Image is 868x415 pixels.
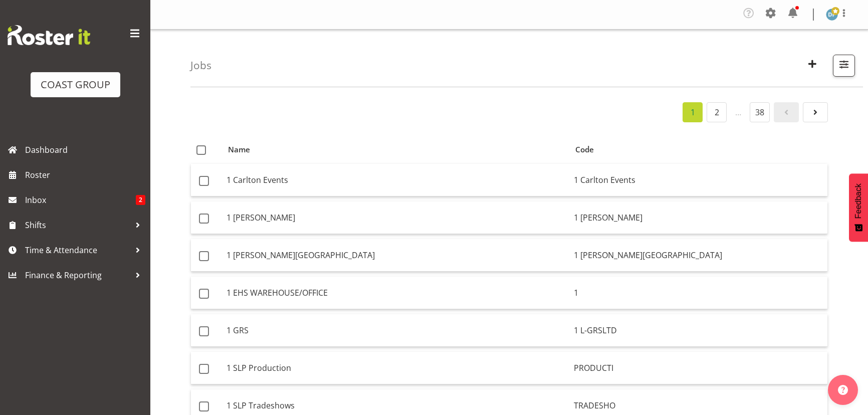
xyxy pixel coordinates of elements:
[570,239,827,272] td: 1 [PERSON_NAME][GEOGRAPHIC_DATA]
[223,352,570,384] td: 1 SLP Production
[223,314,570,347] td: 1 GRS
[25,167,145,182] span: Roster
[190,60,211,71] h4: Jobs
[41,77,110,92] div: COAST GROUP
[707,102,727,122] a: 2
[223,201,570,234] td: 1 [PERSON_NAME]
[25,243,130,258] span: Time & Attendance
[570,314,827,347] td: 1 L-GRSLTD
[8,25,90,45] img: Rosterit website logo
[223,277,570,309] td: 1 EHS WAREHOUSE/OFFICE
[575,144,822,155] div: Code
[570,352,827,384] td: PRODUCTI
[25,142,145,157] span: Dashboard
[25,268,130,283] span: Finance & Reporting
[833,55,855,77] button: Filter Jobs
[570,277,827,309] td: 1
[750,102,770,122] a: 38
[223,239,570,272] td: 1 [PERSON_NAME][GEOGRAPHIC_DATA]
[223,164,570,196] td: 1 Carlton Events
[802,55,823,77] button: Create New Job
[570,201,827,234] td: 1 [PERSON_NAME]
[570,164,827,196] td: 1 Carlton Events
[136,195,145,205] span: 2
[854,183,863,219] span: Feedback
[228,144,564,155] div: Name
[25,218,130,233] span: Shifts
[838,385,848,395] img: help-xxl-2.png
[826,9,838,21] img: david-forte1134.jpg
[849,173,868,242] button: Feedback - Show survey
[25,192,136,207] span: Inbox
